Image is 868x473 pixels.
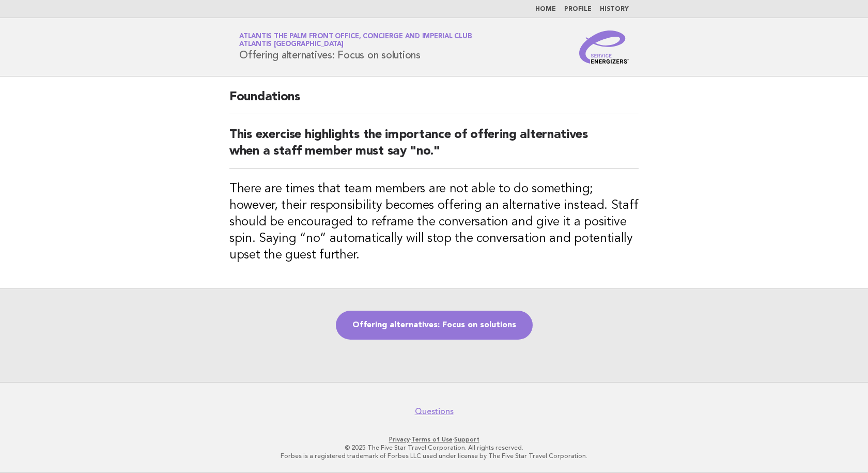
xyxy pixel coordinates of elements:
a: Offering alternatives: Focus on solutions [336,311,533,340]
a: Privacy [389,436,410,443]
p: · · [118,435,750,444]
a: Terms of Use [411,436,453,443]
a: Questions [415,406,454,417]
p: © 2025 The Five Star Travel Corporation. All rights reserved. [118,444,750,452]
h1: Offering alternatives: Focus on solutions [239,34,472,60]
a: Support [454,436,479,443]
a: Home [535,6,556,12]
h3: There are times that team members are not able to do something; however, their responsibility bec... [229,181,639,264]
h2: This exercise highlights the importance of offering alternatives when a staff member must say "no." [229,127,639,169]
a: Atlantis The Palm Front Office, Concierge and Imperial ClubAtlantis [GEOGRAPHIC_DATA] [239,33,472,48]
span: Atlantis [GEOGRAPHIC_DATA] [239,41,344,48]
p: Forbes is a registered trademark of Forbes LLC used under license by The Five Star Travel Corpora... [118,452,750,460]
a: History [600,6,629,12]
a: Profile [564,6,592,12]
h2: Foundations [229,89,639,114]
img: Service Energizers [579,30,629,64]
